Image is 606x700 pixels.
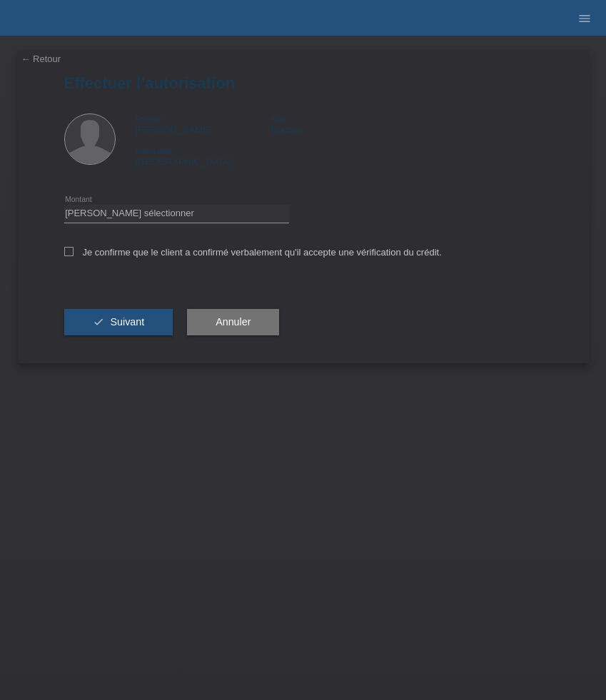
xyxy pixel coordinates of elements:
[64,74,542,92] h1: Effectuer l’autorisation
[570,14,599,22] a: menu
[136,147,173,156] span: Nationalité
[271,115,287,123] span: Nom
[216,316,251,328] span: Annuler
[136,146,271,167] div: [GEOGRAPHIC_DATA]
[577,11,592,26] i: menu
[64,247,442,258] label: Je confirme que le client a confirmé verbalement qu'il accepte une vérification du crédit.
[64,309,173,336] button: check Suivant
[187,309,279,336] button: Annuler
[110,316,144,328] span: Suivant
[136,113,271,135] div: [PERSON_NAME]
[93,316,104,328] i: check
[271,113,406,135] div: Bouzon
[21,54,61,64] a: ← Retour
[136,115,163,123] span: Prénom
